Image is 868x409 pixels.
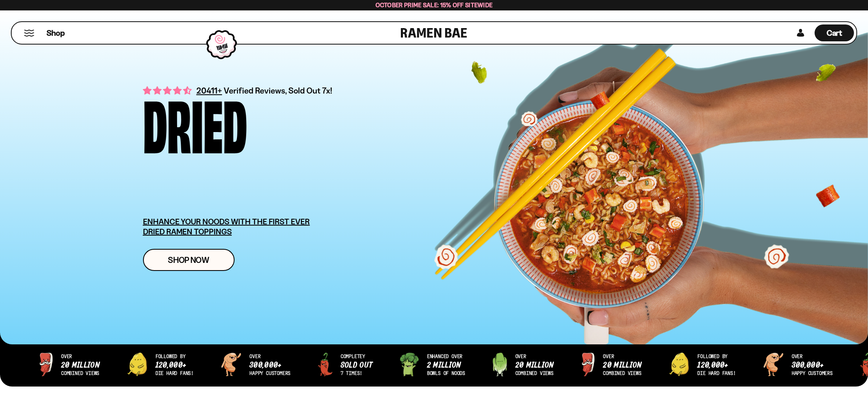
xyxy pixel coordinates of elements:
a: Shop Now [143,249,235,271]
a: Shop [47,24,65,41]
span: Shop [47,28,65,39]
div: Dried [143,95,247,150]
span: Cart [827,28,842,38]
span: October Prime Sale: 15% off Sitewide [376,1,493,9]
span: Verified Reviews, Sold Out 7x! [224,85,333,96]
span: Shop Now [168,256,209,264]
div: Cart [815,22,854,44]
button: Mobile Menu Trigger [24,30,35,37]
